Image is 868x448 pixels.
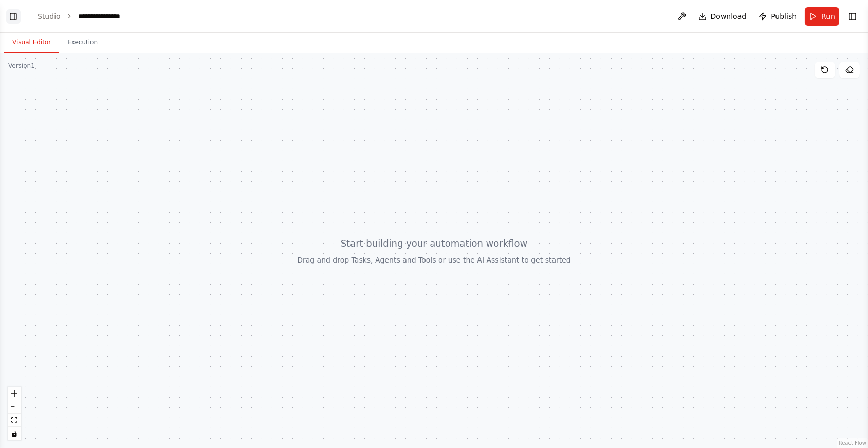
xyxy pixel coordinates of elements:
button: Publish [754,7,801,26]
span: Run [821,11,835,22]
button: fit view [8,414,21,427]
div: Version 1 [8,62,35,70]
button: zoom in [8,387,21,400]
button: toggle interactivity [8,427,21,440]
span: Download [711,11,747,22]
button: Download [694,7,751,26]
button: zoom out [8,400,21,414]
button: Show left sidebar [6,9,21,24]
button: Execution [59,32,106,53]
a: Studio [38,12,61,21]
nav: breadcrumb [38,11,129,22]
span: Publish [771,11,797,22]
a: React Flow attribution [839,440,866,446]
button: Run [805,7,839,26]
div: React Flow controls [8,387,21,440]
button: Show right sidebar [845,9,860,24]
button: Visual Editor [4,32,59,53]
